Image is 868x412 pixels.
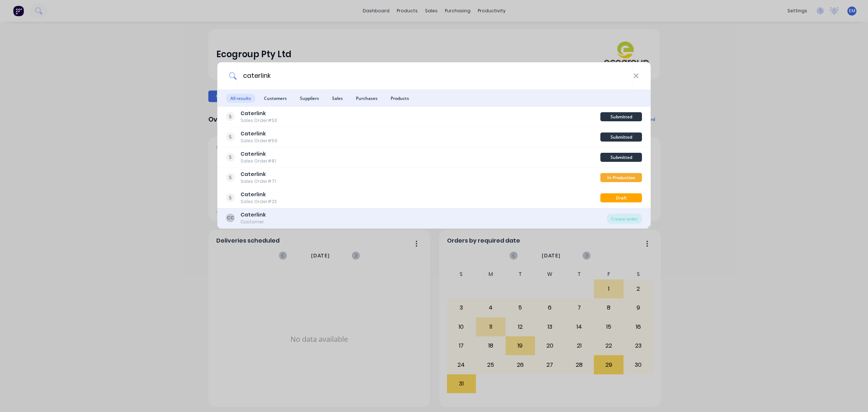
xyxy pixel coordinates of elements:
div: Submitted [600,153,642,162]
b: Caterlink [241,130,266,137]
b: Caterlink [241,150,266,157]
div: Customer [241,219,266,225]
div: Create order [607,214,642,224]
b: Caterlink [241,211,266,218]
div: Submitted [600,133,642,142]
div: Sales Order #71 [241,178,276,185]
div: Sales Order #59 [241,138,277,144]
span: All results [226,94,255,103]
div: Submitted [600,112,642,121]
div: Sales Order #23 [241,198,277,205]
input: Start typing a customer or supplier name to create a new order... [237,62,633,89]
span: Customers [260,94,291,103]
span: Suppliers [295,94,323,103]
div: In Production [600,173,642,182]
div: Draft [600,193,642,202]
b: Caterlink [241,191,266,198]
span: Products [386,94,413,103]
b: Caterlink [241,171,266,178]
span: Sales [328,94,347,103]
b: Caterlink [241,110,266,117]
span: Purchases [352,94,382,103]
div: CC [226,214,235,222]
div: Sales Order #81 [241,158,276,164]
div: Sales Order #53 [241,117,277,124]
